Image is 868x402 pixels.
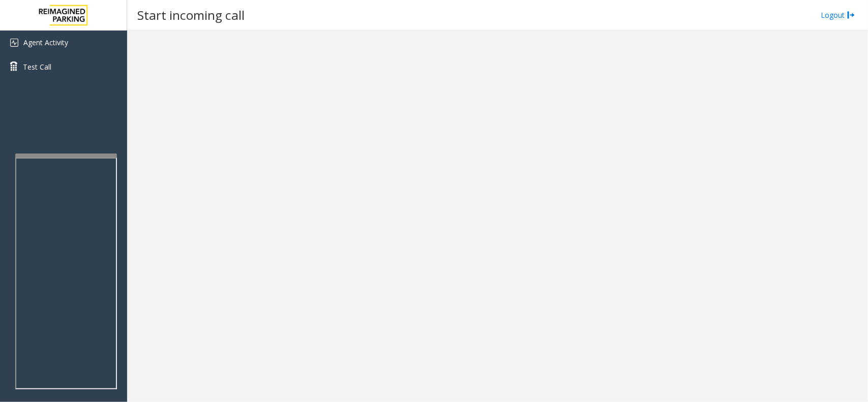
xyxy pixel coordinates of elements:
[847,10,855,20] img: logout
[23,61,51,72] span: Test Call
[23,38,68,47] span: Agent Activity
[821,10,855,20] a: Logout
[132,3,250,27] h3: Start incoming call
[10,39,18,47] img: 'icon'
